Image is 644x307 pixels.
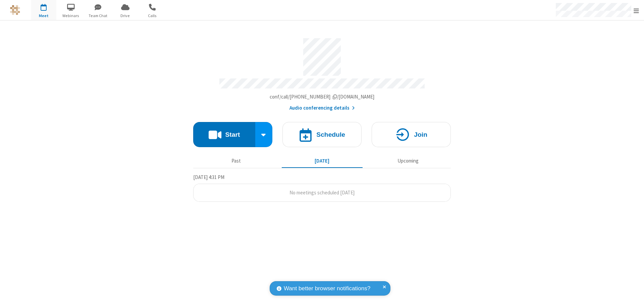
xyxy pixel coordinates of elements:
[225,131,240,138] h4: Start
[270,93,375,101] button: Copy my meeting room linkCopy my meeting room link
[58,13,84,19] span: Webinars
[193,122,255,147] button: Start
[284,284,370,293] span: Want better browser notifications?
[270,94,375,100] span: Copy my meeting room link
[193,173,451,202] section: Today's Meetings
[282,155,363,167] button: [DATE]
[193,174,224,180] span: [DATE] 4:31 PM
[414,131,427,138] h4: Join
[31,13,56,19] span: Meet
[368,155,448,167] button: Upcoming
[372,122,451,147] button: Join
[627,290,639,302] iframe: Chat
[193,33,451,112] section: Account details
[289,189,355,196] span: No meetings scheduled [DATE]
[140,13,165,19] span: Calls
[289,104,355,112] button: Audio conferencing details
[10,5,20,15] img: QA Selenium DO NOT DELETE OR CHANGE
[86,13,111,19] span: Team Chat
[113,13,138,19] span: Drive
[316,131,345,138] h4: Schedule
[196,155,277,167] button: Past
[282,122,362,147] button: Schedule
[255,122,273,147] div: Start conference options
